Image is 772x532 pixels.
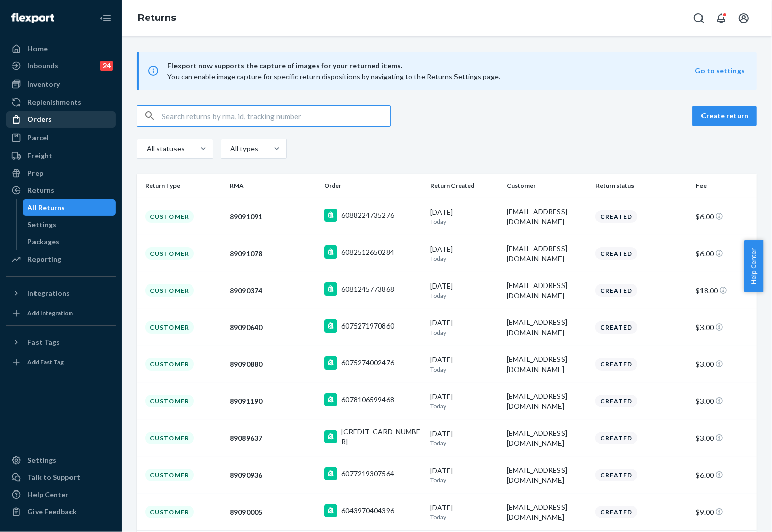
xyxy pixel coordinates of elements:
div: Packages [28,237,60,247]
div: Inventory [27,79,60,89]
div: Customer [145,210,194,223]
div: [EMAIL_ADDRESS][DOMAIN_NAME] [507,428,588,448]
td: $3.00 [692,309,757,346]
div: Add Integration [27,309,73,317]
div: 6082512650284 [341,247,394,257]
div: Customer [145,395,194,407]
a: Talk to Support [6,469,116,485]
th: Customer [503,174,592,198]
div: Customer [145,321,194,334]
div: Created [595,432,637,444]
div: [DATE] [430,281,499,300]
div: Add Fast Tag [27,358,64,366]
div: Customer [145,469,194,481]
div: Customer [145,358,194,371]
div: [DATE] [430,503,499,521]
div: [DATE] [430,429,499,447]
a: Parcel [6,130,116,146]
div: Customer [145,432,194,444]
div: 89090374 [230,285,316,296]
a: Prep [6,165,116,181]
div: Created [595,469,637,481]
button: Open notifications [711,8,731,28]
div: [DATE] [430,318,499,337]
div: 89089637 [230,433,316,443]
div: Created [595,358,637,371]
span: Help Center [744,240,763,292]
div: Home [27,44,48,54]
td: $6.00 [692,235,757,272]
div: Replenishments [27,97,81,107]
div: 6078106599468 [341,395,394,405]
div: [EMAIL_ADDRESS][DOMAIN_NAME] [507,243,588,264]
input: Search returns by rma, id, tracking number [162,106,390,126]
div: All types [230,144,257,154]
div: [DATE] [430,392,499,411]
div: Customer [145,284,194,297]
div: [EMAIL_ADDRESS][DOMAIN_NAME] [507,354,588,375]
div: [DATE] [430,207,499,226]
div: Freight [27,151,52,161]
td: $6.00 [692,457,757,494]
td: $6.00 [692,198,757,235]
div: [EMAIL_ADDRESS][DOMAIN_NAME] [507,280,588,301]
div: Give Feedback [27,507,77,517]
td: $9.00 [692,494,757,530]
button: Create return [692,106,757,126]
div: Talk to Support [27,472,80,482]
a: Packages [23,234,116,250]
a: Replenishments [6,94,116,110]
p: Today [430,439,499,447]
div: [EMAIL_ADDRESS][DOMAIN_NAME] [507,391,588,412]
a: Reporting [6,251,116,267]
td: $18.00 [692,272,757,309]
p: Today [430,402,499,411]
div: Integrations [27,288,70,298]
button: Open account menu [733,8,754,28]
img: Flexport logo [11,13,54,23]
div: Fast Tags [27,337,60,347]
a: Inbounds24 [6,58,116,74]
div: Orders [27,114,52,125]
a: Add Fast Tag [6,354,116,371]
div: Returns [27,185,54,195]
div: [DATE] [430,244,499,263]
button: Close Navigation [95,8,116,28]
p: Today [430,254,499,263]
div: 6077219307564 [341,469,394,479]
td: $3.00 [692,420,757,457]
div: All statuses [147,144,183,154]
div: 89090936 [230,470,316,480]
div: 24 [100,61,113,71]
div: [CREDIT_CARD_NUMBER] [341,427,422,447]
div: Reporting [27,254,61,264]
div: [EMAIL_ADDRESS][DOMAIN_NAME] [507,502,588,522]
div: Prep [27,168,43,178]
button: Go to settings [695,66,745,76]
p: Today [430,513,499,521]
div: 89090640 [230,322,316,333]
th: Return status [591,174,692,198]
p: Today [430,476,499,484]
th: Return Type [137,174,226,198]
a: Settings [6,452,116,468]
a: Returns [6,182,116,198]
button: Fast Tags [6,334,116,350]
div: Created [595,284,637,297]
button: Give Feedback [6,504,116,520]
a: Home [6,40,116,57]
a: Add Integration [6,305,116,321]
div: 89090880 [230,359,316,370]
div: Customer [145,247,194,260]
div: 6075271970860 [341,321,394,331]
div: Created [595,506,637,518]
div: [DATE] [430,355,499,374]
a: Help Center [6,486,116,503]
a: Orders [6,111,116,128]
div: [EMAIL_ADDRESS][DOMAIN_NAME] [507,465,588,485]
td: $3.00 [692,346,757,383]
ol: breadcrumbs [130,4,184,33]
div: Settings [28,220,57,230]
div: [DATE] [430,466,499,484]
div: Created [595,321,637,334]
